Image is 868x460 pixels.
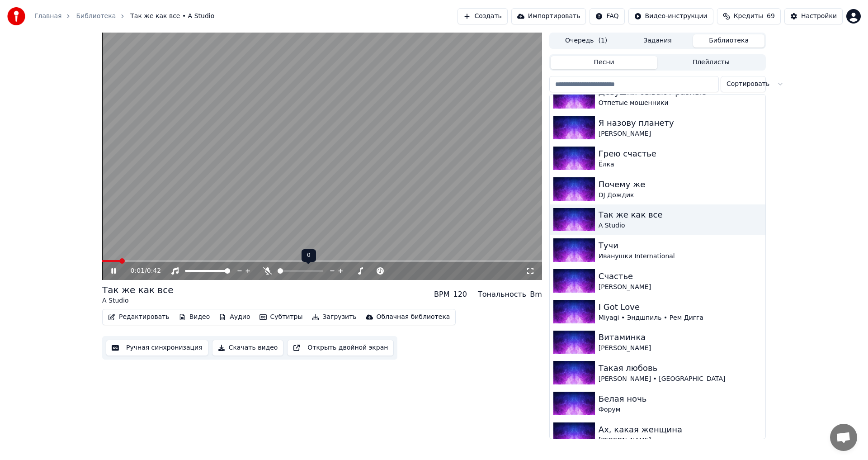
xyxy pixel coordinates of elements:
button: Плейлисты [657,56,764,69]
div: DJ Дождик [599,191,762,200]
button: Скачать видео [212,340,284,356]
div: Витаминка [599,331,762,344]
div: [PERSON_NAME] [599,436,762,445]
img: youka [7,7,25,25]
div: Такая любовь [599,362,762,375]
button: Кредиты69 [717,8,781,24]
button: Субтитры [256,311,307,323]
div: Так же как все [102,284,173,296]
button: Настройки [784,8,843,24]
div: Тучи [599,239,762,252]
span: Так же как все • A Studio [130,12,214,21]
button: Ручная синхронизация [106,340,208,356]
div: Облачная библиотека [377,313,450,322]
div: Почему же [599,178,762,191]
div: Тональность [478,289,526,300]
div: Ёлка [599,160,762,169]
div: I Got Love [599,301,762,313]
div: Miyagi • Эндшпиль • Рем Дигга [599,313,762,322]
div: Белая ночь [599,393,762,405]
button: Открыть двойной экран [287,340,394,356]
button: Загрузить [308,311,360,323]
span: Кредиты [734,12,763,21]
a: Библиотека [76,12,116,21]
span: 0:42 [147,266,161,275]
span: ( 1 ) [598,36,607,45]
button: Очередь [551,34,622,47]
button: Импортировать [511,8,586,24]
div: / [131,266,152,275]
div: BPM [434,289,449,300]
div: Bm [530,289,542,300]
span: Сортировать [726,80,769,89]
button: FAQ [590,8,624,24]
div: Открытый чат [830,424,857,451]
button: Создать [458,8,507,24]
div: Иванушки International [599,252,762,261]
button: Видео-инструкции [628,8,713,24]
button: Аудио [215,311,254,323]
span: 69 [767,12,775,21]
div: Отпетые мошенники [599,99,762,108]
div: Грею счастье [599,147,762,160]
div: A Studio [102,296,173,305]
button: Видео [175,311,214,323]
div: 0 [302,249,316,262]
div: Так же как все [599,209,762,221]
div: 120 [453,289,467,300]
a: Главная [34,12,61,21]
div: Счастье [599,270,762,283]
div: [PERSON_NAME] • [GEOGRAPHIC_DATA] [599,375,762,384]
button: Библиотека [693,34,764,47]
div: Настройки [801,12,837,21]
button: Задания [622,34,693,47]
div: Ах, какая женщина [599,423,762,436]
div: Форум [599,405,762,414]
div: [PERSON_NAME] [599,283,762,292]
div: A Studio [599,221,762,230]
div: [PERSON_NAME] [599,344,762,353]
button: Редактировать [104,311,173,323]
nav: breadcrumb [34,12,214,21]
button: Песни [551,56,658,69]
div: Я назову планету [599,117,762,129]
span: 0:01 [131,266,145,275]
div: [PERSON_NAME] [599,129,762,138]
